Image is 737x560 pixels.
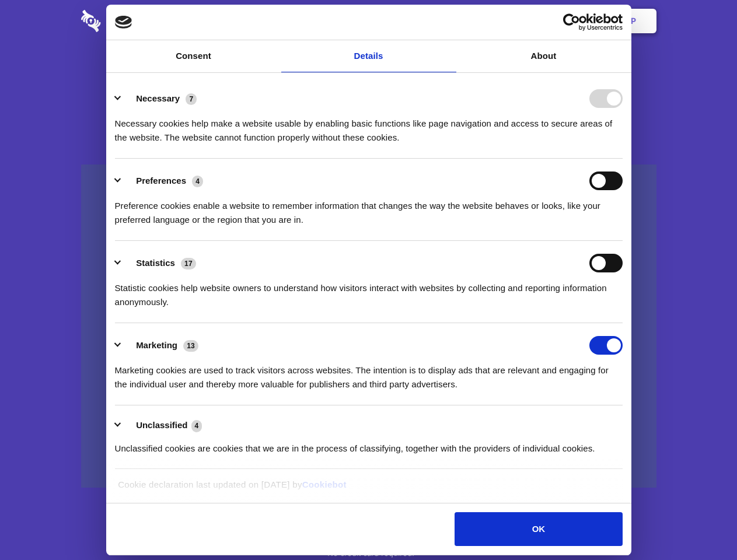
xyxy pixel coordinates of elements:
button: Preferences (4) [115,171,211,190]
div: Preference cookies enable a website to remember information that changes the way the website beha... [115,190,623,227]
a: Pricing [343,3,393,39]
h4: Auto-redaction of sensitive data, encrypted data sharing and self-destructing private chats. Shar... [81,106,656,145]
label: Preferences [136,176,186,185]
span: 4 [192,176,203,187]
button: Marketing (13) [115,336,206,355]
h1: Eliminate Slack Data Loss. [81,52,656,94]
button: Statistics (17) [115,254,204,272]
span: 13 [183,340,198,352]
label: Statistics [136,258,175,268]
div: Statistic cookies help website owners to understand how visitors interact with websites by collec... [115,272,623,309]
a: About [456,40,631,72]
span: 17 [181,258,196,269]
a: Details [281,40,456,72]
iframe: Drift Widget Chat Controller [679,502,723,546]
div: Cookie declaration last updated on [DATE] by [109,478,628,501]
div: Marketing cookies are used to track visitors across websites. The intention is to display ads tha... [115,355,623,391]
a: Contact [473,3,527,39]
button: Unclassified (4) [115,418,209,433]
button: OK [455,512,622,546]
button: Necessary (7) [115,89,204,108]
div: Unclassified cookies are cookies that we are in the process of classifying, together with the pro... [115,433,623,456]
label: Necessary [136,93,180,103]
label: Marketing [136,340,177,350]
span: 7 [186,93,197,105]
div: Necessary cookies help make a website usable by enabling basic functions like page navigation and... [115,108,623,145]
a: Cookiebot [302,480,347,489]
a: Usercentrics Cookiebot - opens in a new window [521,13,623,31]
img: logo [115,16,132,29]
a: Wistia video thumbnail [81,164,656,488]
img: logo-wordmark-white-trans-d4663122ce5f474addd5e946df7df03e33cb6a1c49d2221995e7729f52c070b2.svg [81,10,181,32]
a: Consent [106,40,281,72]
span: 4 [191,420,202,432]
a: Login [529,3,580,39]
